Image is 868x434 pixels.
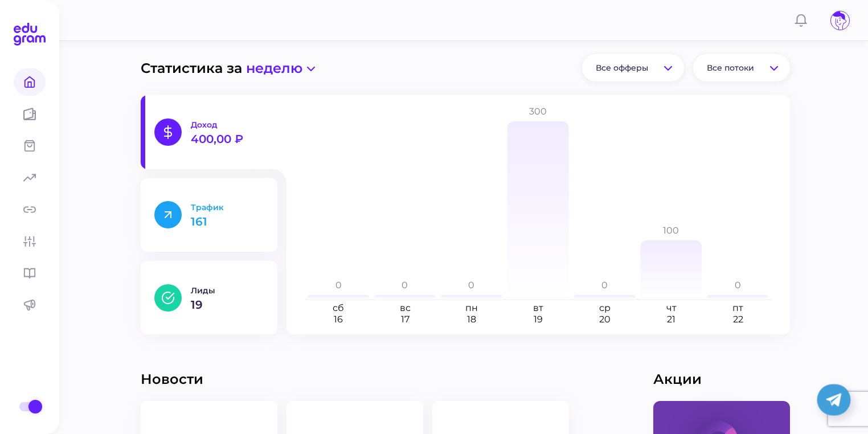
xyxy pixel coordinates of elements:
[596,63,648,73] span: Все офферы
[468,280,474,290] tspan: 0
[533,302,543,313] text: вт
[529,106,547,117] tspan: 300
[667,314,675,325] text: 21
[191,285,264,296] p: Лиды
[534,314,543,325] text: 19
[599,314,611,325] text: 20
[465,302,478,313] text: пн
[666,302,677,313] text: чт
[246,60,302,76] span: неделю
[467,314,476,325] text: 18
[732,302,743,313] text: пт
[191,216,264,227] p: 161
[334,314,343,325] text: 16
[735,280,741,290] tspan: 0
[599,302,611,313] text: ср
[141,371,653,387] div: Новости
[141,95,277,169] button: Доход400,00 ₽
[601,280,608,290] tspan: 0
[733,314,743,325] text: 22
[653,371,790,387] div: Акции
[141,261,277,334] button: Лиды19
[335,280,342,290] tspan: 0
[402,280,408,290] tspan: 0
[191,202,264,212] p: Трафик
[663,225,679,236] tspan: 100
[191,299,264,310] p: 19
[707,63,754,73] span: Все потоки
[401,314,410,325] text: 17
[191,133,264,145] p: 400,00 ₽
[141,54,790,81] div: Статистика за
[400,302,411,313] text: вс
[191,120,264,130] p: Доход
[141,178,277,252] button: Трафик161
[333,302,344,313] text: сб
